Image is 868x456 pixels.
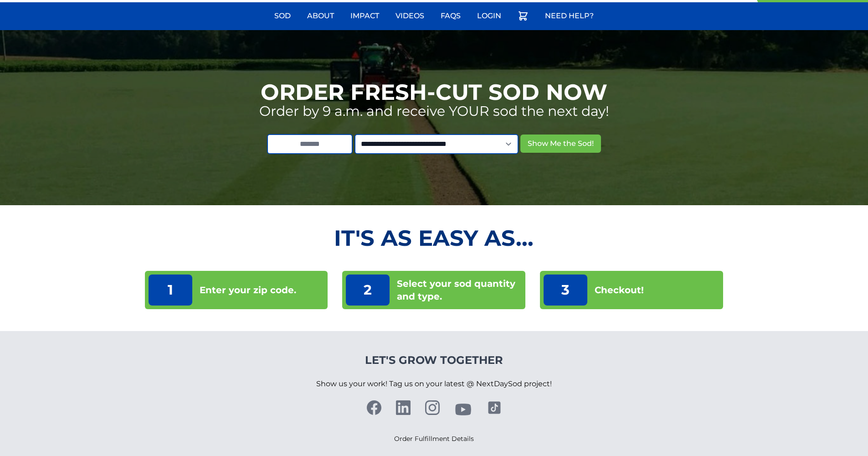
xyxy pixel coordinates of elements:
[394,435,474,443] a: Order Fulfillment Details
[149,275,192,306] p: 1
[472,5,507,27] a: Login
[595,284,644,296] p: Checkout!
[302,5,339,27] a: About
[544,275,587,306] p: 3
[316,353,552,368] h4: Let's Grow Together
[269,5,296,27] a: Sod
[345,5,385,27] a: Impact
[539,5,599,27] a: Need Help?
[390,5,430,27] a: Videos
[261,81,607,103] h1: Order Fresh-Cut Sod Now
[397,277,522,303] p: Select your sod quantity and type.
[346,275,390,306] p: 2
[259,103,609,119] p: Order by 9 a.m. and receive YOUR sod the next day!
[520,135,601,153] button: Show Me the Sod!
[200,284,296,296] p: Enter your zip code.
[435,5,466,27] a: FAQs
[316,368,552,400] p: Show us your work! Tag us on your latest @ NextDaySod project!
[145,227,724,249] h2: It's as Easy As...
